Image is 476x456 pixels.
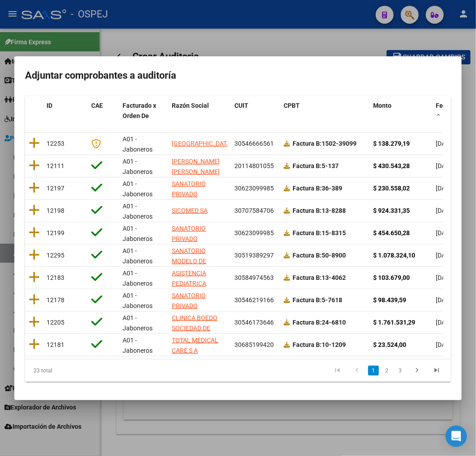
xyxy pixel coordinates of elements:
a: 2 [382,366,392,376]
span: TOTAL MEDICAL CARE S A [172,337,218,354]
span: Monto [373,102,391,109]
span: ID [47,102,52,109]
span: Factura B: [293,296,322,304]
span: CUIT [234,102,248,109]
strong: $ 23.524,00 [373,341,406,348]
span: 20114801055 [234,162,274,169]
strong: $ 103.679,00 [373,274,410,281]
span: CAE [91,102,103,109]
span: SANATORIO PRIVADO [GEOGRAPHIC_DATA][PERSON_NAME] SRL [172,292,232,329]
strong: 50-8900 [293,252,346,259]
strong: 15-8315 [293,229,346,236]
span: [DATE] [436,207,454,214]
span: [DATE] [436,229,454,236]
strong: 36-389 [293,185,342,192]
span: 12198 [47,207,64,214]
span: Factura B: [293,207,322,214]
li: page 1 [367,363,380,378]
div: Open Intercom Messenger [446,426,467,447]
span: A01 - Jaboneros [123,247,153,265]
span: A01 - Jaboneros [123,337,153,354]
span: A01 - Jaboneros [123,314,153,332]
span: [PERSON_NAME] [PERSON_NAME] [172,158,220,175]
span: [DATE] [436,341,454,348]
li: page 3 [394,363,407,378]
span: 30519389297 [234,252,274,259]
a: 1 [368,366,379,376]
strong: 5-7618 [293,296,342,304]
span: [DATE] [436,319,454,326]
datatable-header-cell: Facturado x Orden De [119,96,168,126]
a: go to next page [408,366,425,376]
span: Factura B: [293,274,322,281]
span: 12183 [47,274,64,281]
span: CLINICA BOEDO SOCIEDAD DE RESPONSABILIDAD LIMITADA [172,314,227,352]
h2: Adjuntar comprobantes a auditoría [25,67,451,84]
span: 12111 [47,162,64,169]
span: 12205 [47,319,64,326]
datatable-header-cell: CAE [88,96,119,126]
span: Factura B: [293,319,322,326]
span: 12181 [47,341,64,348]
span: Factura B: [293,341,322,348]
strong: 1502-39099 [293,140,357,147]
span: Razón Social [172,102,209,109]
span: Factura B: [293,162,322,169]
span: Fecha Cpbt [436,102,468,109]
li: page 2 [380,363,394,378]
strong: 5-137 [293,162,339,169]
span: SANATORIO PRIVADO [PERSON_NAME] S A [172,225,225,262]
span: A01 - Jaboneros [123,203,153,220]
span: [DATE] [436,162,454,169]
strong: $ 430.543,28 [373,162,410,169]
a: go to first page [329,366,346,376]
span: Factura B: [293,229,322,236]
span: 30546666561 [234,140,274,147]
span: [GEOGRAPHIC_DATA] [172,140,232,147]
strong: $ 1.078.324,10 [373,252,415,259]
span: SICOMED SA [172,207,208,214]
span: A01 - Jaboneros [123,270,153,287]
span: 12253 [47,140,64,147]
strong: 13-4062 [293,274,346,281]
span: CPBT [284,102,300,109]
span: A01 - Jaboneros [123,135,153,153]
span: SANATORIO MODELO DE CASEROS SA [172,247,208,275]
span: [DATE] [436,185,454,192]
span: [DATE] [436,296,454,304]
strong: 24-6810 [293,319,346,326]
span: [DATE] [436,274,454,281]
span: ASISTENCIA PEDIATRICA INTEGRAL SRL [172,270,214,297]
span: Facturado x Orden De [123,102,156,119]
span: 12197 [47,185,64,192]
datatable-header-cell: Razón Social [168,96,231,126]
span: Factura B: [293,252,322,259]
strong: $ 230.558,02 [373,185,410,192]
a: go to last page [428,366,445,376]
span: A01 - Jaboneros [123,180,153,198]
datatable-header-cell: CUIT [231,96,280,126]
span: 12295 [47,252,64,259]
strong: 10-1209 [293,341,346,348]
strong: $ 454.650,28 [373,229,410,236]
datatable-header-cell: ID [43,96,88,126]
span: 30584974563 [234,274,274,281]
span: 30546219166 [234,296,274,304]
datatable-header-cell: Fecha Cpbt [432,96,472,126]
a: go to previous page [348,366,365,376]
strong: $ 138.279,19 [373,140,410,147]
span: [DATE] [436,140,454,147]
span: 30685199420 [234,341,274,348]
span: 12178 [47,296,64,304]
span: A01 - Jaboneros [123,158,153,175]
strong: $ 924.331,35 [373,207,410,214]
datatable-header-cell: CPBT [280,96,370,126]
datatable-header-cell: Monto [370,96,432,126]
span: SANATORIO PRIVADO [PERSON_NAME] S A [172,180,225,218]
span: 30623099985 [234,185,274,192]
span: 30546173646 [234,319,274,326]
span: 30707584706 [234,207,274,214]
strong: $ 1.761.531,29 [373,319,415,326]
a: 3 [395,366,406,376]
strong: $ 98.439,59 [373,296,406,304]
